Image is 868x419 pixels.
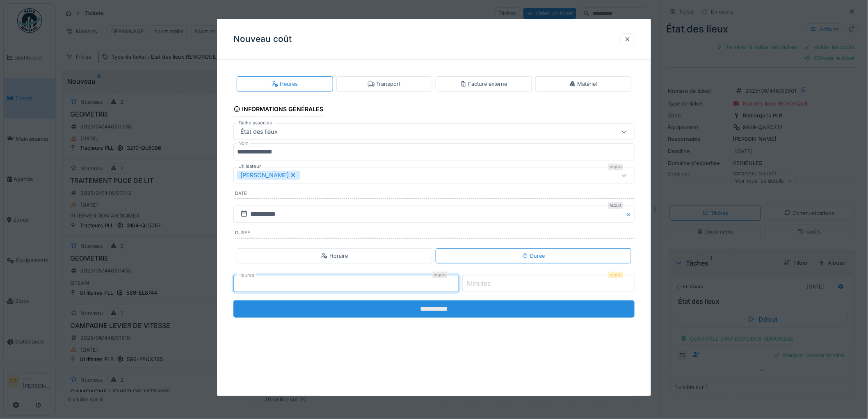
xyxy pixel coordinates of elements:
[368,80,400,88] div: Transport
[522,252,545,260] div: Durée
[608,164,623,170] div: Requis
[237,163,263,170] label: Utilisateur
[466,278,493,288] label: Minutes
[608,202,623,209] div: Requis
[272,80,298,88] div: Heures
[233,103,324,117] div: Informations générales
[569,80,597,88] div: Matériel
[460,80,507,88] div: Facture externe
[237,127,281,136] div: État des lieux
[321,252,348,260] div: Horaire
[235,229,635,238] label: Durée
[626,206,635,223] button: Close
[235,190,635,199] label: Date
[237,171,300,180] div: [PERSON_NAME]
[432,272,448,278] div: Requis
[237,119,274,126] label: Tâche associée
[237,272,256,279] label: Heures
[608,272,623,278] div: Requis
[237,140,250,147] label: Nom
[233,34,292,44] h3: Nouveau coût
